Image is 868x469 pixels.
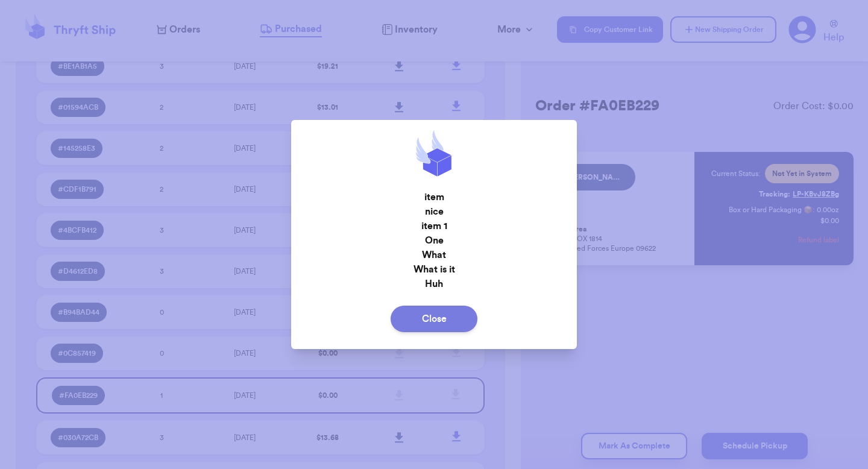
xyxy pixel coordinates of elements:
p: What [301,248,568,262]
p: item 1 [301,219,568,233]
p: One [301,233,568,248]
p: What is it [301,262,568,277]
p: nice [301,204,568,219]
p: item [301,190,568,204]
p: Huh [301,277,568,291]
button: Close [391,306,477,332]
